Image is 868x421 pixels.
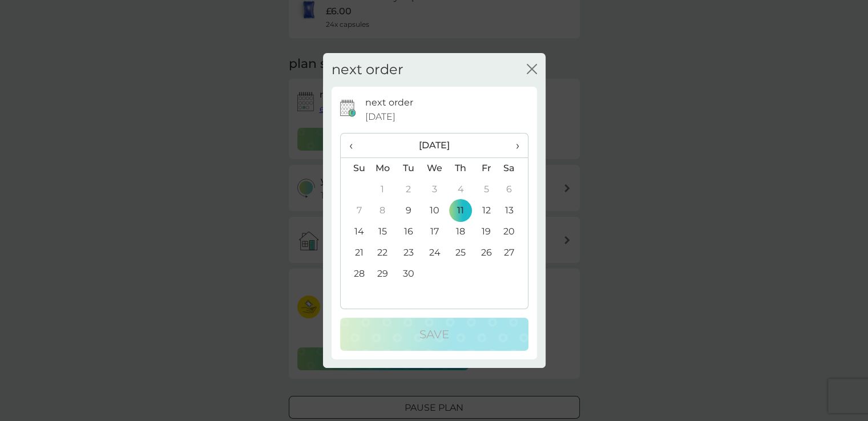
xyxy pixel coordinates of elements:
td: 15 [370,221,396,242]
td: 26 [474,242,499,264]
td: 14 [341,221,370,242]
th: Fr [474,157,499,179]
th: Su [341,157,370,179]
td: 27 [499,242,527,264]
td: 16 [395,221,421,242]
th: Th [447,157,473,179]
td: 20 [499,221,527,242]
td: 5 [474,179,499,200]
th: Tu [395,157,421,179]
td: 17 [421,221,447,242]
td: 1 [370,179,396,200]
td: 10 [421,200,447,221]
td: 6 [499,179,527,200]
td: 4 [447,179,473,200]
td: 11 [447,200,473,221]
td: 18 [447,221,473,242]
span: [DATE] [365,110,395,124]
p: Save [419,325,449,343]
td: 23 [395,242,421,264]
td: 3 [421,179,447,200]
td: 8 [370,200,396,221]
span: › [507,133,519,157]
th: We [421,157,447,179]
td: 19 [474,221,499,242]
p: next order [365,95,413,110]
td: 13 [499,200,527,221]
td: 28 [341,264,370,285]
td: 2 [395,179,421,200]
td: 9 [395,200,421,221]
td: 29 [370,264,396,285]
td: 24 [421,242,447,264]
td: 7 [341,200,370,221]
td: 22 [370,242,396,264]
td: 21 [341,242,370,264]
td: 30 [395,264,421,285]
td: 12 [474,200,499,221]
th: Sa [499,157,527,179]
th: Mo [370,157,396,179]
span: ‹ [349,133,361,157]
h2: next order [332,62,403,78]
th: [DATE] [370,133,499,158]
button: Save [340,318,528,351]
td: 25 [447,242,473,264]
button: close [527,64,537,76]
